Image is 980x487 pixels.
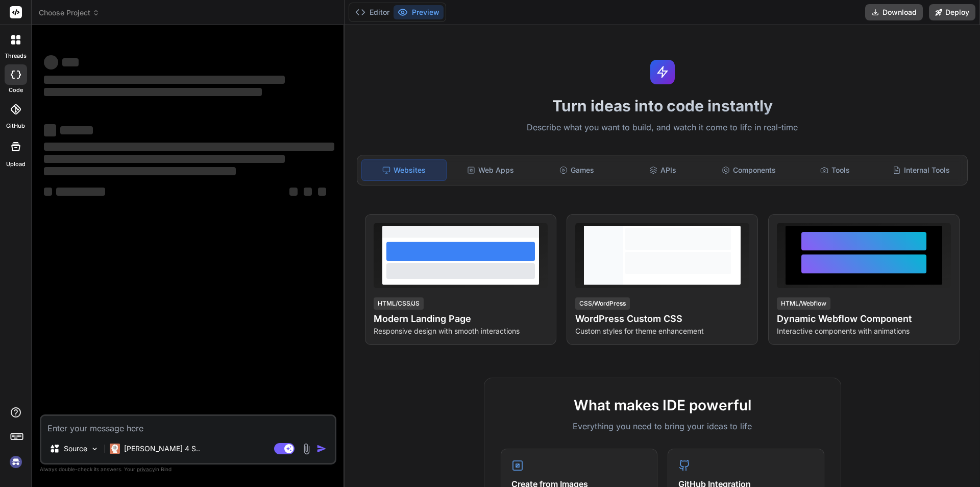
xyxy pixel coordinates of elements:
span: ‌ [289,188,298,196]
span: ‌ [304,188,312,196]
label: GitHub [6,122,25,130]
span: ‌ [62,58,79,66]
button: Editor [351,5,394,19]
p: Always double-check its answers. Your in Bind [40,465,336,474]
span: ‌ [44,55,58,69]
img: icon [316,444,327,454]
p: Responsive design with smooth interactions [374,326,548,336]
h2: What makes IDE powerful [501,395,824,416]
div: CSS/WordPress [575,297,630,310]
span: ‌ [60,126,93,134]
h1: Turn ideas into code instantly [351,97,974,115]
button: Deploy [929,4,975,20]
span: ‌ [44,76,285,84]
div: Tools [793,159,877,181]
img: signin [7,453,24,471]
label: Upload [6,160,26,169]
button: Preview [394,5,444,19]
span: ‌ [44,167,236,175]
div: Websites [361,159,447,181]
img: Pick Models [90,445,99,453]
h4: Modern Landing Page [374,312,548,326]
div: Internal Tools [879,159,963,181]
span: privacy [137,466,155,472]
h4: WordPress Custom CSS [575,312,749,326]
span: ‌ [44,143,334,151]
label: threads [5,52,27,60]
label: code [9,86,23,95]
h4: Dynamic Webflow Component [777,312,951,326]
p: Source [64,444,87,454]
span: ‌ [318,188,326,196]
p: Interactive components with animations [777,326,951,336]
p: Everything you need to bring your ideas to life [501,420,824,432]
span: Choose Project [39,8,100,18]
div: HTML/CSS/JS [374,297,424,310]
p: Custom styles for theme enhancement [575,326,749,336]
div: Web Apps [449,159,533,181]
div: Games [535,159,619,181]
div: Components [707,159,791,181]
span: ‌ [44,155,285,163]
img: attachment [301,443,312,455]
p: [PERSON_NAME] 4 S.. [124,444,200,454]
span: ‌ [44,188,52,196]
div: APIs [621,159,705,181]
img: Claude 4 Sonnet [110,444,120,454]
div: HTML/Webflow [777,297,830,310]
button: Download [865,4,923,20]
span: ‌ [56,188,105,196]
span: ‌ [44,124,56,136]
span: ‌ [44,88,262,96]
p: Describe what you want to build, and watch it come to life in real-time [351,121,974,134]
